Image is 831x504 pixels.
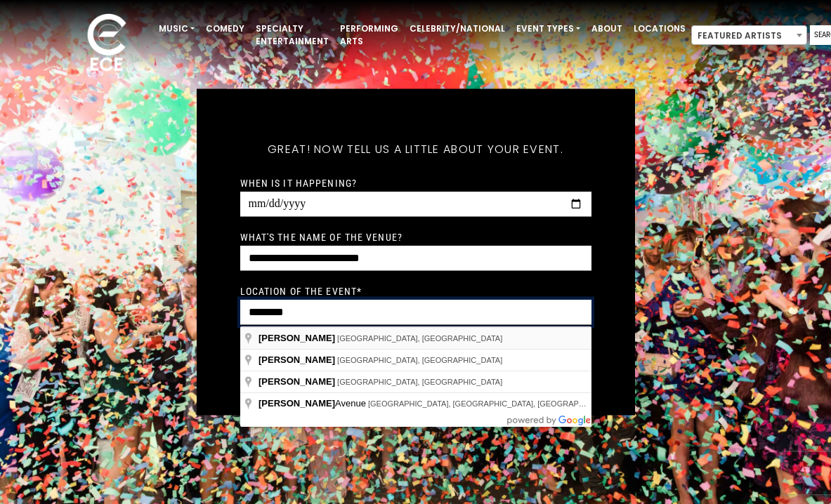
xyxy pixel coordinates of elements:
[250,17,334,53] a: Specialty Entertainment
[259,354,335,365] span: [PERSON_NAME]
[259,333,335,343] span: [PERSON_NAME]
[586,17,628,41] a: About
[259,398,335,409] span: [PERSON_NAME]
[240,285,362,298] label: Location of the event
[628,17,691,41] a: Locations
[337,356,502,364] span: [GEOGRAPHIC_DATA], [GEOGRAPHIC_DATA]
[404,17,511,41] a: Celebrity/National
[511,17,586,41] a: Event Types
[337,378,502,386] span: [GEOGRAPHIC_DATA], [GEOGRAPHIC_DATA]
[692,26,806,46] span: Featured Artists
[72,10,142,78] img: ece_new_logo_whitev2-1.png
[334,17,404,53] a: Performing Arts
[153,17,200,41] a: Music
[200,17,250,41] a: Comedy
[240,231,403,244] label: What's the name of the venue?
[259,376,335,387] span: [PERSON_NAME]
[240,124,591,175] h5: Great! Now tell us a little about your event.
[240,177,358,190] label: When is it happening?
[368,399,618,408] span: [GEOGRAPHIC_DATA], [GEOGRAPHIC_DATA], [GEOGRAPHIC_DATA]
[691,25,807,45] span: Featured Artists
[259,398,368,409] span: Avenue
[337,334,502,343] span: [GEOGRAPHIC_DATA], [GEOGRAPHIC_DATA]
